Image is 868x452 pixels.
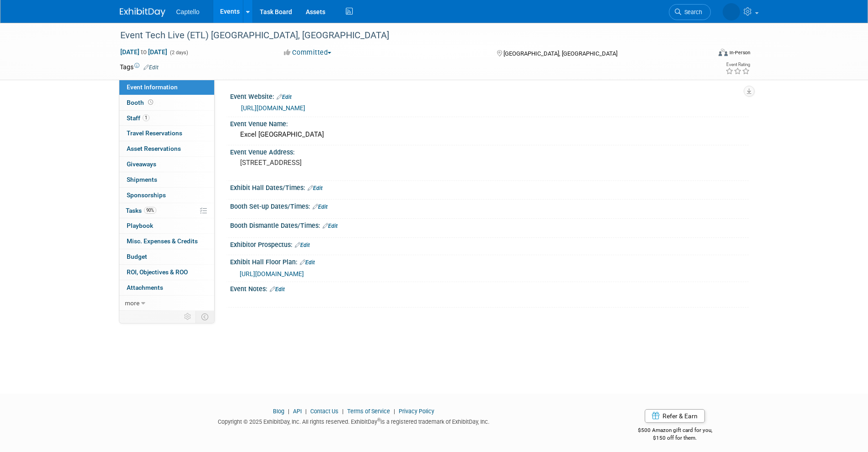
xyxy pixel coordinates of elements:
span: Staff [127,114,149,122]
div: Event Venue Name: [230,117,749,128]
span: (2 days) [169,50,188,56]
a: Search [669,4,711,20]
div: Event Rating [725,62,750,67]
div: Exhibit Hall Dates/Times: [230,181,749,193]
button: Committed [281,48,335,57]
a: Asset Reservations [119,141,214,156]
div: Event Notes: [230,282,749,294]
a: Staff1 [119,111,214,126]
div: $150 off for them. [601,434,749,442]
a: Edit [323,223,338,229]
span: | [286,408,292,415]
span: Shipments [127,176,157,183]
span: 90% [144,207,156,214]
td: Tags [120,62,159,72]
div: Event Website: [230,90,749,102]
sup: ® [377,417,380,422]
span: [DATE] [DATE] [120,48,168,56]
span: Captello [176,8,200,15]
a: Edit [308,185,323,191]
a: Refer & Earn [645,409,705,423]
div: Exhibitor Prospectus: [230,238,749,250]
a: Attachments [119,280,214,295]
span: Event Information [127,83,178,91]
a: Misc. Expenses & Credits [119,234,214,249]
td: Personalize Event Tab Strip [180,311,196,323]
img: Mackenzie Hood [723,3,740,21]
a: Budget [119,249,214,264]
a: Edit [313,204,328,210]
span: | [303,408,309,415]
div: Excel [GEOGRAPHIC_DATA] [237,128,742,142]
a: Event Information [119,80,214,95]
pre: [STREET_ADDRESS] [240,159,436,167]
a: Tasks90% [119,203,214,218]
span: [GEOGRAPHIC_DATA], [GEOGRAPHIC_DATA] [503,50,617,57]
span: Giveaways [127,160,156,168]
div: In-Person [729,49,750,56]
div: Event Format [657,47,751,61]
a: Edit [270,286,285,293]
span: ROI, Objectives & ROO [127,268,188,276]
span: Budget [127,253,147,260]
a: Playbook [119,218,214,233]
a: Edit [144,64,159,71]
a: Edit [300,259,315,266]
div: Booth Set-up Dates/Times: [230,200,749,211]
td: Toggle Event Tabs [195,311,214,323]
img: ExhibitDay [120,8,165,17]
a: Blog [273,408,284,415]
a: Travel Reservations [119,126,214,141]
span: Playbook [127,222,153,229]
a: [URL][DOMAIN_NAME] [240,270,304,277]
span: Attachments [127,284,163,291]
span: Asset Reservations [127,145,181,152]
div: Booth Dismantle Dates/Times: [230,219,749,231]
a: Giveaways [119,157,214,172]
div: Event Tech Live (ETL) [GEOGRAPHIC_DATA], [GEOGRAPHIC_DATA] [117,27,697,44]
img: Format-Inperson.png [719,49,728,56]
span: Booth not reserved yet [146,99,155,106]
a: Contact Us [310,408,339,415]
div: $500 Amazon gift card for you, [601,421,749,442]
div: Event Venue Address: [230,145,749,157]
a: ROI, Objectives & ROO [119,265,214,280]
a: [URL][DOMAIN_NAME] [241,104,305,112]
span: Search [681,9,702,15]
a: Privacy Policy [399,408,434,415]
span: Tasks [126,207,156,214]
span: | [391,408,397,415]
span: to [139,48,148,56]
a: Edit [277,94,292,100]
span: Booth [127,99,155,106]
span: 1 [143,114,149,121]
div: Copyright © 2025 ExhibitDay, Inc. All rights reserved. ExhibitDay is a registered trademark of Ex... [120,416,588,426]
span: Sponsorships [127,191,166,199]
a: API [293,408,302,415]
a: Terms of Service [347,408,390,415]
span: more [125,299,139,307]
a: Shipments [119,172,214,187]
a: Booth [119,95,214,110]
a: Edit [295,242,310,248]
span: Misc. Expenses & Credits [127,237,198,245]
a: more [119,296,214,311]
span: | [340,408,346,415]
div: Exhibit Hall Floor Plan: [230,255,749,267]
a: Sponsorships [119,188,214,203]
span: Travel Reservations [127,129,182,137]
